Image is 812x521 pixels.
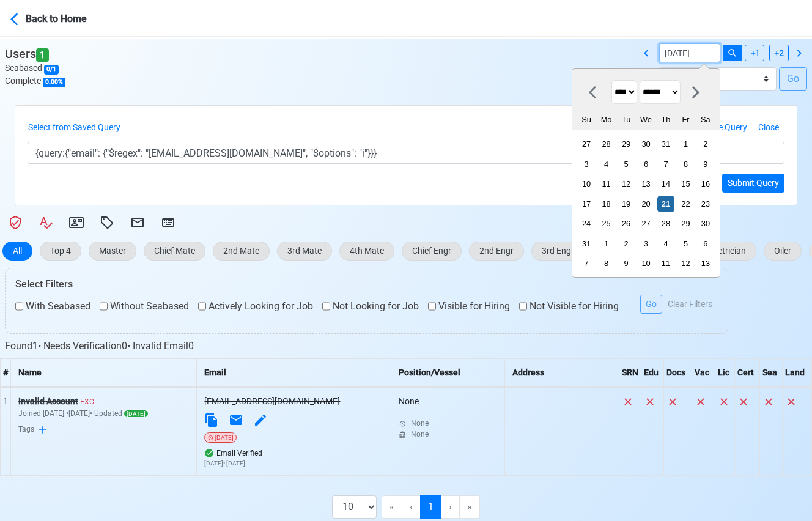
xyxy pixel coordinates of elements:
[10,4,118,32] button: Back to Home
[618,255,634,272] div: Choose Tuesday, September 9th, 2025
[657,136,674,152] div: Choose Thursday, July 31st, 2025
[1,387,11,476] td: 1
[657,235,674,252] div: Choose Thursday, September 4th, 2025
[197,358,391,387] th: Email
[641,358,663,387] th: Edu
[28,118,126,137] button: Select from Saved Query
[578,111,595,128] div: Su
[204,459,383,468] p: [DATE] • [DATE]
[697,111,714,128] div: Sa
[469,242,524,260] button: 2nd Engr
[18,408,190,419] div: Joined [DATE] • [DATE] • Updated
[44,65,59,75] span: 0 / 1
[505,358,619,387] th: Address
[598,215,615,232] div: Choose Monday, August 25th, 2025
[764,242,802,260] button: Oiler
[697,156,714,172] div: Choose Saturday, August 9th, 2025
[618,111,634,128] div: Tu
[80,397,94,406] span: EXC
[15,299,90,314] label: With Seabased
[640,295,662,314] button: Go
[657,156,674,172] div: Choose Thursday, August 7th, 2025
[638,215,654,232] div: Choose Wednesday, August 27th, 2025
[411,418,472,429] div: None
[779,67,807,91] button: Go
[722,174,784,193] button: Submit Query
[760,358,783,387] th: Sea
[638,196,654,212] div: Choose Wednesday, August 20th, 2025
[657,255,674,272] div: Choose Thursday, September 11th, 2025
[578,255,595,272] div: Choose Sunday, September 7th, 2025
[598,255,615,272] div: Choose Monday, September 8th, 2025
[15,299,23,314] input: With Seabased
[619,358,641,387] th: SRN
[618,196,634,212] div: Choose Tuesday, August 19th, 2025
[402,242,462,260] button: Chief Engr
[783,358,812,387] th: Land
[204,432,237,443] div: [DATE]
[657,176,674,192] div: Choose Thursday, August 14th, 2025
[677,136,694,152] div: Choose Friday, August 1st, 2025
[428,299,510,314] label: Visible for Hiring
[36,48,49,62] span: 1
[124,410,148,417] span: [DATE]
[598,196,615,212] div: Choose Monday, August 18th, 2025
[411,429,472,440] div: None
[198,299,206,314] input: Actively Looking for Job
[677,111,694,128] div: Fr
[697,196,714,212] div: Choose Saturday, August 23rd, 2025
[204,448,383,459] div: Email Verified
[18,396,78,406] s: Invalid Account
[697,235,714,252] div: Choose Saturday, September 6th, 2025
[598,136,615,152] div: Choose Monday, July 28th, 2025
[576,135,715,273] div: month 2025-08
[677,196,694,212] div: Choose Friday, August 22nd, 2025
[26,9,117,26] div: Back to Home
[700,118,753,137] button: Hide Query
[696,242,756,260] button: Electrician
[657,215,674,232] div: Choose Thursday, August 28th, 2025
[638,136,654,152] div: Choose Wednesday, July 30th, 2025
[144,242,205,260] button: Chief Mate
[578,176,595,192] div: Choose Sunday, August 10th, 2025
[618,235,634,252] div: Choose Tuesday, September 2nd, 2025
[100,299,189,314] label: Without Seabased
[638,156,654,172] div: Choose Wednesday, August 6th, 2025
[677,255,694,272] div: Choose Friday, September 12th, 2025
[198,299,313,314] label: Actively Looking for Job
[598,176,615,192] div: Choose Monday, August 11th, 2025
[89,242,136,260] button: Master
[618,136,634,152] div: Choose Tuesday, July 29th, 2025
[213,242,270,260] button: 2nd Mate
[28,142,784,164] textarea: {query:{"email": {"$regex": "[EMAIL_ADDRESS][DOMAIN_NAME]", "$options": "i"}}}
[420,495,441,519] span: 1
[697,176,714,192] div: Choose Saturday, August 16th, 2025
[618,215,634,232] div: Choose Tuesday, August 26th, 2025
[664,358,692,387] th: Docs
[578,156,595,172] div: Choose Sunday, August 3rd, 2025
[638,111,654,128] div: We
[657,111,674,128] div: Th
[43,78,65,87] span: 0.00 %
[618,176,634,192] div: Choose Tuesday, August 12th, 2025
[677,176,694,192] div: Choose Friday, August 15th, 2025
[578,136,595,152] div: Choose Sunday, July 27th, 2025
[391,358,505,387] th: Position/Vessel
[1,358,11,387] th: #
[638,255,654,272] div: Choose Wednesday, September 10th, 2025
[519,299,527,314] input: Not Visible for Hiring
[2,242,32,260] button: All
[677,156,694,172] div: Choose Friday, August 8th, 2025
[399,395,472,440] div: None
[15,278,718,290] h6: Select Filters
[204,396,340,406] s: [EMAIL_ADDRESS][DOMAIN_NAME]
[10,358,197,387] th: Name
[18,424,190,436] div: Tags
[519,299,619,314] label: Not Visible for Hiring
[677,235,694,252] div: Choose Friday, September 5th, 2025
[715,358,734,387] th: Lic
[753,118,784,137] button: Close
[40,242,81,260] button: Top 4
[598,235,615,252] div: Choose Monday, September 1st, 2025
[598,156,615,172] div: Choose Monday, August 4th, 2025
